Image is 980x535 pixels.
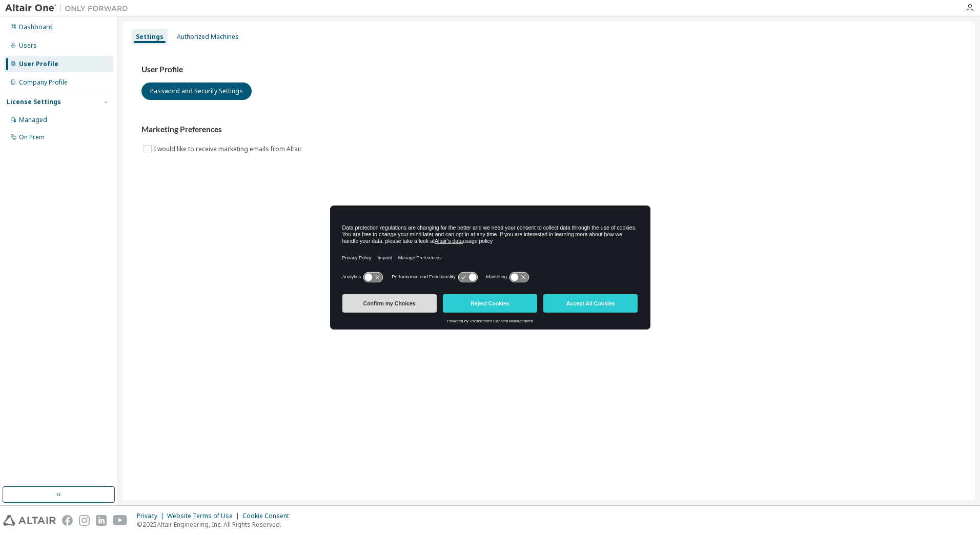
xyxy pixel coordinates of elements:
div: License Settings [7,98,61,106]
img: youtube.svg [113,515,128,526]
label: I would like to receive marketing emails from Altair [154,143,304,155]
div: Settings [136,33,164,41]
img: Altair One [5,3,133,13]
h3: User Profile [141,65,956,75]
div: Cookie Consent [242,512,295,520]
div: On Prem [19,133,45,141]
img: linkedin.svg [96,515,107,526]
button: Password and Security Settings [141,83,252,100]
p: © 2025 Altair Engineering, Inc. All Rights Reserved. [137,520,295,529]
div: Dashboard [19,23,53,31]
div: Company Profile [19,78,68,87]
img: facebook.svg [62,515,73,526]
div: Users [19,42,37,50]
div: Authorized Machines [177,33,239,41]
div: Website Terms of Use [167,512,242,520]
img: altair_logo.svg [3,515,56,526]
div: Managed [19,116,47,124]
div: Privacy [137,512,167,520]
img: instagram.svg [79,515,90,526]
div: User Profile [19,60,58,68]
h3: Marketing Preferences [141,125,956,135]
